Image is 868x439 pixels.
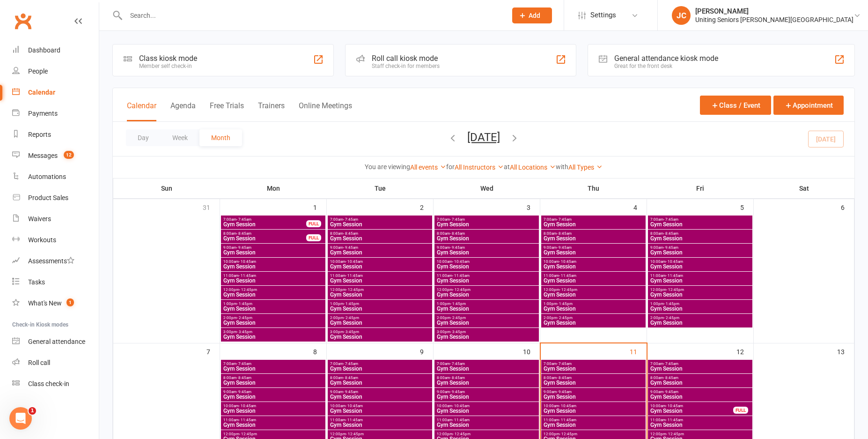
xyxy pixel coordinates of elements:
span: Gym Session [436,250,537,255]
span: 3:00pm [436,330,537,334]
span: Gym Session [223,236,307,241]
a: Roll call [12,352,99,373]
div: 7 [206,343,220,359]
span: 11:00am [650,418,750,422]
span: 9:00am [650,390,750,394]
span: Gym Session [650,236,750,241]
span: - 12:45pm [453,288,471,292]
span: Gym Session [650,306,750,312]
a: Payments [12,103,99,124]
span: Gym Session [436,380,537,386]
span: - 10:45am [346,404,363,408]
span: Gym Session [650,250,750,255]
span: Gym Session [223,422,324,428]
div: 2 [420,199,433,215]
span: Gym Session [436,394,537,400]
span: - 7:45am [450,362,465,366]
button: Day [126,129,161,146]
span: - 7:45am [663,362,678,366]
span: - 7:45am [450,217,465,222]
div: FULL [733,407,748,414]
span: - 8:45am [450,231,465,236]
span: Gym Session [543,320,644,326]
span: - 2:45pm [664,316,679,320]
span: - 2:45pm [237,316,252,320]
span: Gym Session [543,236,644,241]
span: Gym Session [330,394,430,400]
div: 1 [313,199,326,215]
span: Gym Session [330,380,430,386]
span: Gym Session [543,380,644,386]
span: - 9:45am [343,390,358,394]
span: 1:00pm [330,302,430,306]
span: 3:00pm [223,330,324,334]
span: Add [529,12,540,19]
span: Gym Session [330,222,430,227]
span: - 3:45pm [450,330,466,334]
div: 9 [420,343,433,359]
span: - 11:45am [666,274,683,278]
span: Gym Session [543,264,644,269]
span: Gym Session [223,394,324,400]
span: Gym Session [330,306,430,312]
span: Gym Session [650,292,750,298]
div: 11 [630,343,647,359]
div: Roll call [28,359,50,366]
span: - 10:45am [559,260,576,264]
span: Gym Session [436,222,537,227]
span: - 9:45am [236,246,251,250]
span: - 11:45am [666,418,683,422]
span: - 11:45am [239,274,256,278]
div: Product Sales [28,194,68,201]
div: Dashboard [28,46,60,54]
div: 13 [837,343,854,359]
a: Dashboard [12,40,99,61]
button: Appointment [773,96,844,115]
span: - 8:45am [343,231,358,236]
div: Workouts [28,236,56,244]
span: 1:00pm [543,302,644,306]
span: 9:00am [330,246,430,250]
span: Gym Session [543,306,644,312]
strong: at [504,163,510,171]
span: 2:00pm [650,316,750,320]
a: Waivers [12,208,99,230]
span: 7:00am [223,217,307,222]
span: - 12:45pm [559,288,577,292]
span: Gym Session [436,278,537,283]
div: Staff check-in for members [372,63,440,69]
span: Gym Session [223,380,324,386]
span: Gym Session [436,320,537,326]
a: Reports [12,124,99,145]
span: - 9:45am [343,246,358,250]
div: Member self check-in [139,63,197,69]
span: 7:00am [436,362,537,366]
span: 12:00pm [223,432,324,436]
div: Uniting Seniors [PERSON_NAME][GEOGRAPHIC_DATA] [695,15,853,24]
span: Gym Session [650,380,750,386]
input: Search... [123,9,500,22]
a: General attendance kiosk mode [12,331,99,352]
div: Messages [28,152,58,159]
div: Automations [28,173,66,180]
span: Gym Session [436,264,537,269]
span: Gym Session [650,222,750,227]
button: [DATE] [467,131,500,144]
button: Class / Event [700,96,771,115]
span: - 10:45am [452,260,470,264]
span: Gym Session [543,366,644,372]
span: Gym Session [330,264,430,269]
div: Calendar [28,89,55,96]
span: 8:00am [543,231,644,236]
span: Gym Session [650,320,750,326]
div: Reports [28,131,51,138]
span: - 7:45am [663,217,678,222]
span: - 10:45am [239,404,256,408]
span: - 9:45am [450,246,465,250]
span: Gym Session [543,408,644,414]
span: Gym Session [223,366,324,372]
span: - 3:45pm [344,330,359,334]
span: Gym Session [543,250,644,255]
button: Week [161,129,199,146]
span: - 10:45am [346,260,363,264]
